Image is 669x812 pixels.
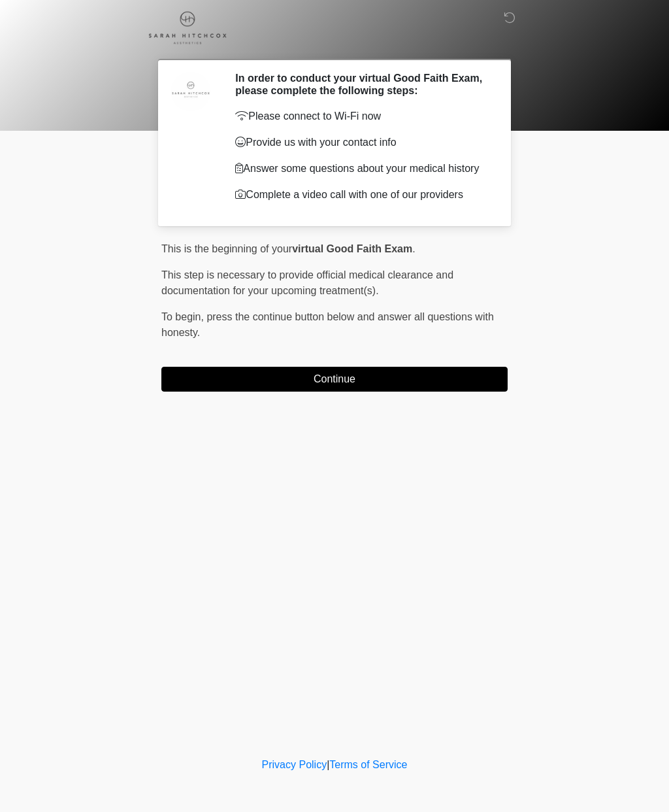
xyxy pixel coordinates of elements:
span: press the continue button below and answer all questions with honesty. [161,311,494,338]
button: Continue [161,367,508,392]
a: | [327,759,329,770]
strong: virtual Good Faith Exam [292,243,412,254]
p: Provide us with your contact info [235,135,488,150]
p: Please connect to Wi-Fi now [235,109,488,124]
span: . [412,243,415,254]
img: Sarah Hitchcox Aesthetics Logo [148,10,227,44]
span: To begin, [161,311,206,322]
img: Agent Avatar [171,72,210,111]
a: Terms of Service [329,759,407,770]
span: This step is necessary to provide official medical clearance and documentation for your upcoming ... [161,269,453,296]
p: Answer some questions about your medical history [235,161,488,177]
p: Complete a video call with one of our providers [235,187,488,203]
span: This is the beginning of your [161,243,292,254]
h2: In order to conduct your virtual Good Faith Exam, please complete the following steps: [235,72,488,97]
a: Privacy Policy [262,759,327,770]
